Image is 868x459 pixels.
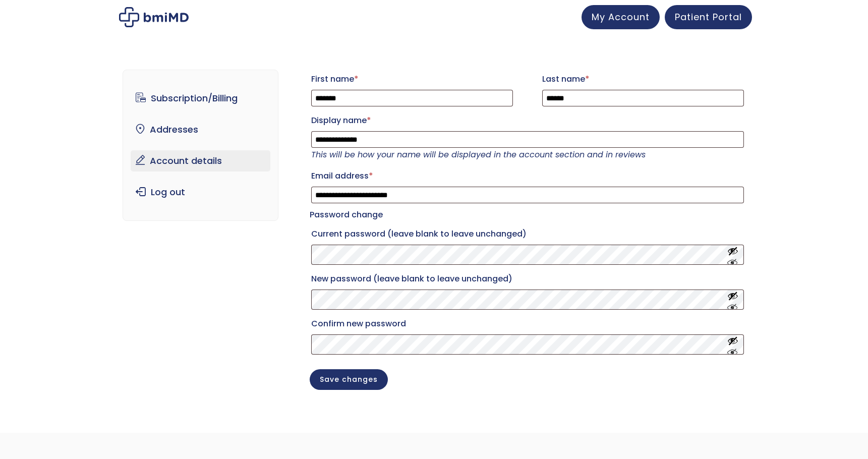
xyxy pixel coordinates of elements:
legend: Password change [310,208,383,222]
nav: Account pages [123,70,278,221]
em: This will be how your name will be displayed in the account section and in reviews [311,149,646,160]
span: Patient Portal [675,11,742,23]
button: Show password [727,291,738,309]
a: Subscription/Billing [131,88,270,109]
label: Current password (leave blank to leave unchanged) [311,226,744,242]
label: First name [311,71,513,87]
img: My account [119,7,189,27]
span: My Account [592,11,650,23]
label: Email address [311,168,744,184]
a: Log out [131,182,270,203]
a: Addresses [131,119,270,140]
label: Last name [542,71,744,87]
button: Show password [727,246,738,264]
a: Account details [131,150,270,171]
label: Display name [311,112,744,129]
label: New password (leave blank to leave unchanged) [311,271,744,287]
a: Patient Portal [665,5,752,29]
button: Show password [727,335,738,354]
button: Save changes [310,369,388,390]
label: Confirm new password [311,316,744,332]
a: My Account [582,5,660,29]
